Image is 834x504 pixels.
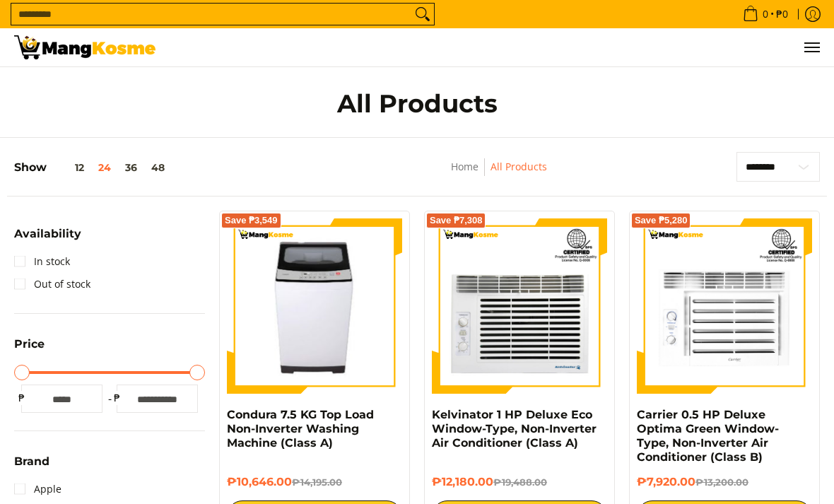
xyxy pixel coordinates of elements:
button: 48 [144,162,172,173]
button: Search [411,4,434,25]
span: ₱0 [774,9,790,19]
summary: Open [14,339,45,361]
a: Apple [14,478,61,500]
span: ₱ [14,391,28,405]
nav: Breadcrumbs [362,158,636,190]
button: 24 [91,162,118,173]
img: Kelvinator 1 HP Deluxe Eco Window-Type, Non-Inverter Air Conditioner (Class A) [432,218,607,394]
nav: Main Menu [170,28,820,66]
span: ₱ [110,391,124,405]
span: Save ₱5,280 [635,216,688,225]
del: ₱13,200.00 [695,476,748,488]
button: 12 [47,162,91,173]
span: Save ₱7,308 [430,216,483,225]
img: All Products - Home Appliances Warehouse Sale l Mang Kosme [14,35,155,59]
summary: Open [14,456,49,478]
span: Save ₱3,549 [225,216,278,225]
button: Menu [803,28,820,66]
span: Brand [14,456,49,467]
button: 36 [118,162,144,173]
ul: Customer Navigation [170,28,820,66]
span: Availability [14,228,81,240]
del: ₱14,195.00 [292,476,342,488]
summary: Open [14,228,81,250]
a: All Products [491,160,547,173]
img: condura-7.5kg-topload-non-inverter-washing-machine-class-c-full-view-mang-kosme [233,218,397,394]
span: Price [14,339,45,350]
a: Kelvinator 1 HP Deluxe Eco Window-Type, Non-Inverter Air Conditioner (Class A) [432,408,597,450]
span: 0 [760,9,770,19]
span: • [739,6,792,22]
h6: ₱10,646.00 [227,475,402,490]
a: Condura 7.5 KG Top Load Non-Inverter Washing Machine (Class A) [227,408,374,450]
a: In stock [14,250,70,273]
a: Out of stock [14,273,90,295]
h1: All Products [151,88,683,119]
a: Home [451,160,478,173]
h6: ₱7,920.00 [637,475,812,490]
del: ₱19,488.00 [493,476,547,488]
a: Carrier 0.5 HP Deluxe Optima Green Window-Type, Non-Inverter Air Conditioner (Class B) [637,408,779,464]
h6: ₱12,180.00 [432,475,607,490]
img: Carrier 0.5 HP Deluxe Optima Green Window-Type, Non-Inverter Air Conditioner (Class B) [637,218,812,394]
h5: Show [14,160,172,175]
